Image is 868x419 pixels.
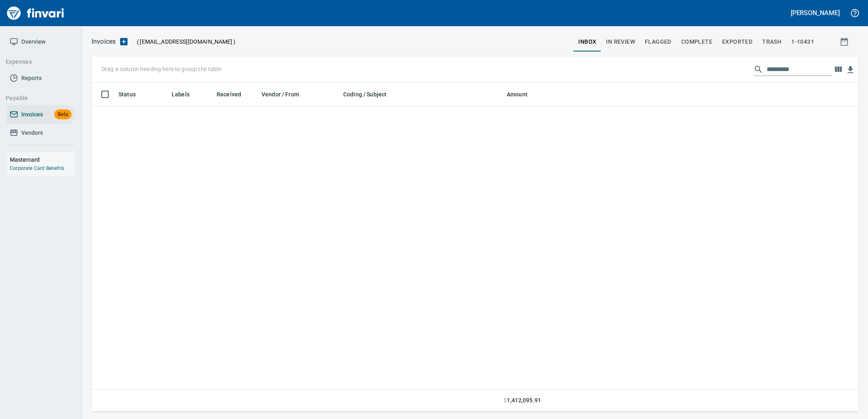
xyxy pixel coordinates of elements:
[789,7,842,19] button: [PERSON_NAME]
[119,89,146,99] span: Status
[2,91,71,106] button: Payable
[7,33,75,51] a: Overview
[7,124,75,142] a: Vendors
[507,89,528,99] span: Amount
[101,65,221,73] p: Drag a column heading here to group the table
[606,37,635,47] span: In Review
[507,89,538,99] span: Amount
[578,37,596,47] span: inbox
[681,37,712,47] span: Complete
[844,64,857,76] button: Download Table
[132,38,235,46] p: ( )
[217,89,241,99] span: Received
[10,165,64,171] a: Corporate Card Benefits
[791,9,840,17] h5: [PERSON_NAME]
[343,89,387,99] span: Coding / Subject
[217,89,252,99] span: Received
[832,63,844,76] button: Choose columns to display
[791,37,814,47] span: 1-10431
[832,34,858,49] button: Show invoices within a particular date range
[645,37,671,47] span: Flagged
[6,57,67,67] span: Expenses
[116,37,132,47] button: Upload an Invoice
[92,37,116,47] p: Invoices
[7,69,75,87] a: Reports
[343,89,397,99] span: Coding / Subject
[92,37,116,47] nav: breadcrumb
[722,37,752,47] span: Exported
[172,89,190,99] span: Labels
[119,89,136,99] span: Status
[6,93,67,103] span: Payable
[503,396,507,405] span: $
[54,110,72,119] span: Beta
[21,73,42,83] span: Reports
[5,3,66,23] img: Finvari
[10,155,75,164] h6: Mastercard
[262,89,310,99] span: Vendor / From
[172,89,200,99] span: Labels
[7,105,75,124] a: InvoicesBeta
[262,89,299,99] span: Vendor / From
[21,109,43,120] span: Invoices
[762,37,781,47] span: trash
[139,38,233,46] span: [EMAIL_ADDRESS][DOMAIN_NAME]
[507,396,541,405] span: 1,412,095.91
[21,37,45,47] span: Overview
[21,128,43,138] span: Vendors
[2,54,71,69] button: Expenses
